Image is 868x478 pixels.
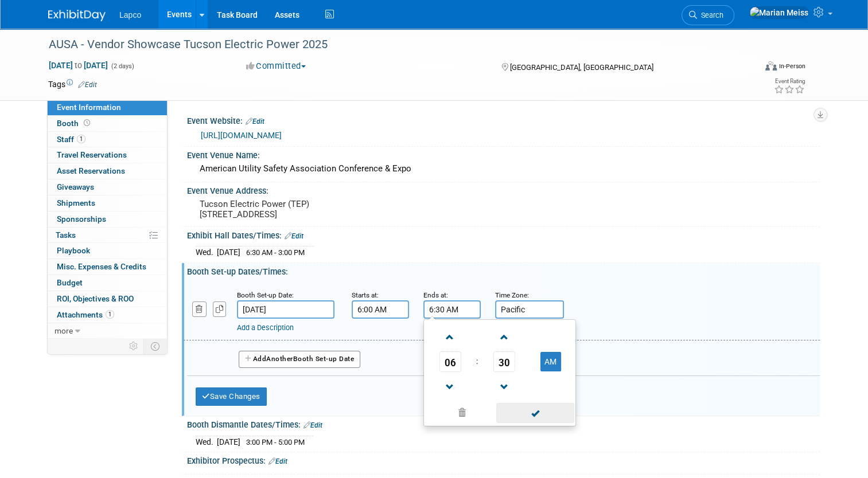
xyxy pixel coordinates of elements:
[57,294,134,303] span: ROI, Objectives & ROO
[285,232,303,240] a: Edit
[246,438,305,446] span: 3:00 PM - 5:00 PM
[187,147,820,161] div: Event Venue Name:
[540,352,561,371] button: AM
[682,5,734,25] a: Search
[57,119,92,128] span: Booth
[423,291,448,299] small: Ends at:
[48,323,167,339] a: more
[237,291,294,299] small: Booth Set-up Date:
[81,119,92,127] span: Booth not reserved yet
[196,436,217,448] td: Wed.
[48,163,167,179] a: Asset Reservations
[187,182,820,197] div: Event Venue Address:
[48,275,167,291] a: Budget
[200,199,438,220] pre: Tucson Electric Power (TEP) [STREET_ADDRESS]
[237,300,334,319] input: Date
[57,246,90,255] span: Playbook
[774,79,805,84] div: Event Rating
[196,246,217,258] td: Wed.
[57,262,146,271] span: Misc. Expenses & Credits
[246,117,264,126] a: Edit
[48,243,167,258] a: Playbook
[237,323,294,332] a: Add a Description
[48,307,167,323] a: Attachments1
[439,351,461,372] span: Pick Hour
[187,416,820,431] div: Booth Dismantle Dates/Times:
[187,452,820,467] div: Exhibitor Prospectus:
[144,339,168,354] td: Toggle Event Tabs
[57,214,106,224] span: Sponsorships
[694,60,805,77] div: Event Format
[56,230,76,240] span: Tasks
[242,60,310,72] button: Committed
[217,246,240,258] td: [DATE]
[495,300,564,319] input: Time Zone
[439,322,461,351] a: Increment Hour
[48,116,167,131] a: Booth
[474,351,480,372] td: :
[106,310,114,319] span: 1
[48,79,97,90] td: Tags
[57,166,125,175] span: Asset Reservations
[493,372,515,401] a: Decrement Minute
[493,322,515,351] a: Increment Minute
[217,436,240,448] td: [DATE]
[48,259,167,275] a: Misc. Expenses & Credits
[48,291,167,307] a: ROI, Objectives & ROO
[496,406,575,422] a: Done
[779,62,805,70] div: In-Person
[48,100,167,115] a: Event Information
[697,11,723,19] span: Search
[48,60,108,70] span: [DATE] [DATE]
[48,132,167,147] a: Staff1
[439,372,461,401] a: Decrement Hour
[48,179,167,195] a: Giveaways
[119,10,141,19] span: Lapco
[73,61,84,70] span: to
[77,135,85,143] span: 1
[493,351,515,372] span: Pick Minute
[196,160,811,178] div: American Utility Safety Association Conference & Expo
[246,248,305,257] span: 6:30 AM - 3:00 PM
[765,61,777,70] img: Format-Inperson.png
[303,421,322,429] a: Edit
[187,227,820,242] div: Exhibit Hall Dates/Times:
[239,351,360,368] button: AddAnotherBooth Set-up Date
[495,291,529,299] small: Time Zone:
[57,310,114,319] span: Attachments
[196,387,267,406] button: Save Changes
[57,103,121,112] span: Event Information
[749,6,809,19] img: Marian Meiss
[78,81,97,89] a: Edit
[510,63,653,72] span: [GEOGRAPHIC_DATA], [GEOGRAPHIC_DATA]
[57,278,83,287] span: Budget
[57,150,127,159] span: Travel Reservations
[201,131,282,140] a: [URL][DOMAIN_NAME]
[266,355,293,363] span: Another
[124,339,144,354] td: Personalize Event Tab Strip
[352,300,409,319] input: Start Time
[48,10,106,21] img: ExhibitDay
[426,405,497,421] a: Clear selection
[187,112,820,127] div: Event Website:
[57,198,95,207] span: Shipments
[187,263,820,277] div: Booth Set-up Dates/Times:
[45,34,741,55] div: AUSA - Vendor Showcase Tucson Electric Power 2025
[110,62,134,70] span: (2 days)
[423,300,481,319] input: End Time
[55,326,73,335] span: more
[268,457,287,465] a: Edit
[57,135,85,144] span: Staff
[352,291,379,299] small: Starts at:
[57,182,94,191] span: Giveaways
[48,147,167,163] a: Travel Reservations
[48,228,167,243] a: Tasks
[48,211,167,227] a: Sponsorships
[48,195,167,211] a: Shipments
